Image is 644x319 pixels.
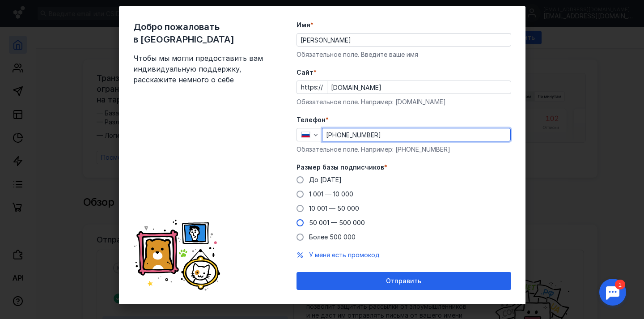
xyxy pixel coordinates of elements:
[309,233,356,241] span: Более 500 000
[297,50,511,59] div: Обязательное поле. Введите ваше имя
[309,190,353,198] span: 1 001 — 10 000
[133,53,267,85] span: Чтобы мы могли предоставить вам индивидуальную поддержку, расскажите немного о себе
[297,68,314,77] span: Cайт
[386,277,421,285] span: Отправить
[309,176,342,183] span: До [DATE]
[133,21,267,46] span: Добро пожаловать в [GEOGRAPHIC_DATA]
[309,251,380,259] button: У меня есть промокод
[309,219,365,226] span: 50 001 — 500 000
[297,272,511,290] button: Отправить
[297,98,511,106] div: Обязательное поле. Например: [DOMAIN_NAME]
[297,145,511,154] div: Обязательное поле. Например: [PHONE_NUMBER]
[297,21,310,30] span: Имя
[309,251,380,259] span: У меня есть промокод
[297,163,384,172] span: Размер базы подписчиков
[20,5,30,15] div: 1
[297,115,326,124] span: Телефон
[309,204,359,212] span: 10 001 — 50 000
